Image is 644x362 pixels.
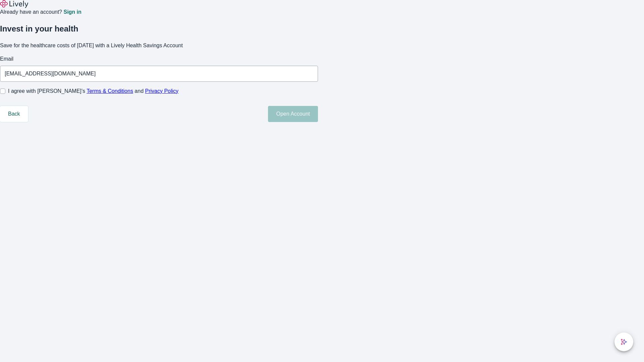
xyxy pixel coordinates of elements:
a: Sign in [63,9,81,15]
a: Privacy Policy [145,88,179,94]
a: Terms & Conditions [87,88,133,94]
svg: Lively AI Assistant [621,339,627,345]
button: chat [614,333,633,351]
span: I agree with [PERSON_NAME]’s and [8,87,178,95]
